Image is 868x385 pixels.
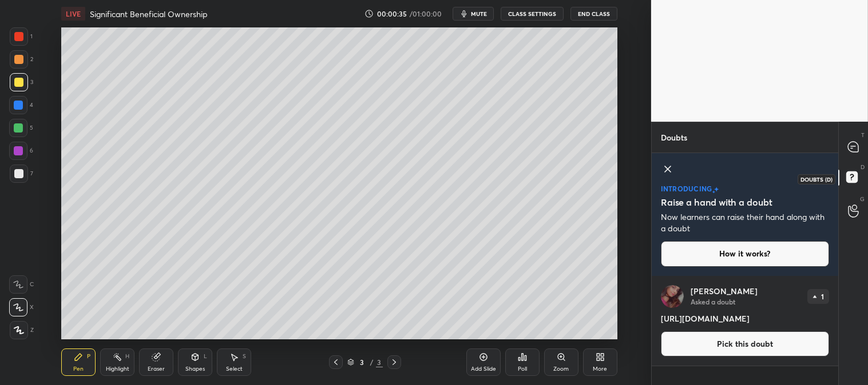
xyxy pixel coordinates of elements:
[661,195,772,209] h5: Raise a hand with a doubt
[9,275,34,294] div: C
[471,10,487,18] span: mute
[691,297,735,306] p: Asked a doubt
[9,96,33,114] div: 4
[798,174,835,185] div: Doubts (D)
[661,331,829,356] button: Pick this doubt
[10,321,34,339] div: Z
[226,366,243,372] div: Select
[10,50,33,69] div: 2
[712,190,715,194] img: small-star.76a44327.svg
[9,119,33,137] div: 5
[9,298,34,316] div: X
[570,7,617,21] button: End Class
[652,122,696,153] p: Doubts
[518,366,527,372] div: Poll
[661,211,829,234] p: Now learners can raise their hand along with a doubt
[10,165,33,183] div: 7
[661,312,829,324] h4: [URL][DOMAIN_NAME]
[90,9,208,19] h4: Significant Beneficial Ownership
[714,187,719,192] img: large-star.026637fe.svg
[661,241,829,266] button: How it works?
[125,354,129,359] div: H
[553,366,569,372] div: Zoom
[860,195,865,203] p: G
[106,366,129,372] div: Highlight
[87,354,90,359] div: P
[376,357,383,367] div: 3
[861,163,865,171] p: D
[661,285,684,308] img: aaf61958891f4ca2a1cc4286a748f822.jpg
[691,287,758,296] p: [PERSON_NAME]
[501,7,564,21] button: CLASS SETTINGS
[861,131,865,139] p: T
[356,359,368,366] div: 3
[9,142,33,160] div: 6
[204,354,207,359] div: L
[471,366,496,372] div: Add Slide
[593,366,607,372] div: More
[10,73,33,91] div: 3
[243,354,246,359] div: S
[73,366,84,372] div: Pen
[61,7,85,21] div: LIVE
[10,27,33,46] div: 1
[370,359,374,366] div: /
[821,293,824,300] p: 1
[661,185,712,192] p: introducing
[148,366,165,372] div: Eraser
[185,366,205,372] div: Shapes
[453,7,494,21] button: mute
[652,276,838,385] div: grid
